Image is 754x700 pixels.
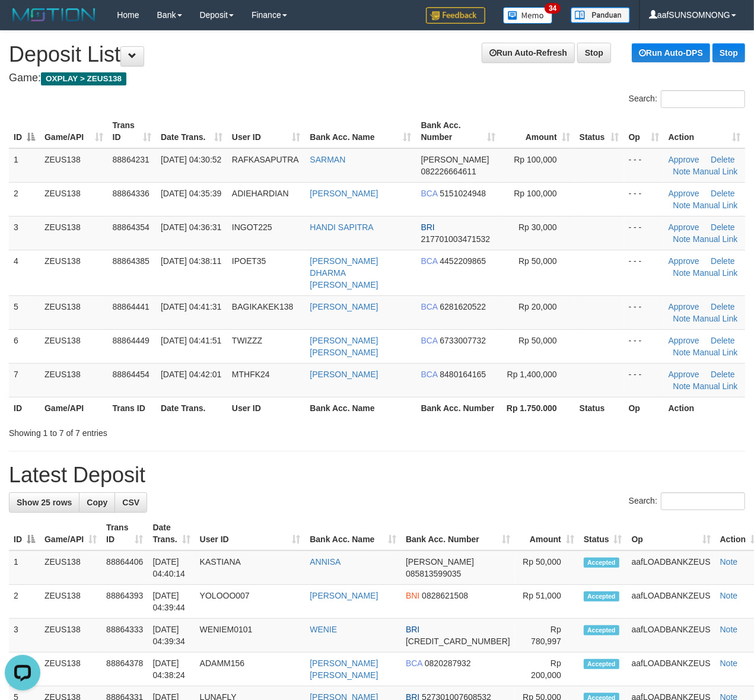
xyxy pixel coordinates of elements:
[711,370,734,379] a: Delete
[711,336,734,345] a: Delete
[161,336,221,345] span: [DATE] 04:41:51
[310,658,378,680] a: [PERSON_NAME] [PERSON_NAME]
[232,256,266,266] span: IPOET35
[113,302,149,311] span: 88864441
[161,189,221,198] span: [DATE] 04:35:39
[227,114,306,148] th: User ID: activate to sort column ascending
[40,397,108,419] th: Game/API
[624,148,664,183] td: - - -
[40,329,108,363] td: ZEUS138
[148,585,195,619] td: [DATE] 04:39:44
[669,256,699,266] a: Approve
[232,370,270,379] span: MTHFK24
[712,43,745,62] a: Stop
[148,551,195,585] td: [DATE] 04:40:14
[113,370,149,379] span: 88864454
[232,155,299,164] span: RAFKASAPUTRA
[515,517,579,551] th: Amount: activate to sort column ascending
[401,517,515,551] th: Bank Acc. Number: activate to sort column ascending
[156,397,227,419] th: Date Trans.
[113,222,149,232] span: 88864354
[627,619,715,653] td: aafLOADBANKZEUS
[440,336,486,345] span: Copy 6733007732 to clipboard
[624,114,664,148] th: Op: activate to sort column ascending
[416,114,501,148] th: Bank Acc. Number: activate to sort column ascending
[575,397,624,419] th: Status
[673,268,691,278] a: Note
[421,189,438,198] span: BCA
[148,619,195,653] td: [DATE] 04:39:34
[40,295,108,329] td: ZEUS138
[584,625,619,635] span: Accepted
[669,302,699,311] a: Approve
[113,155,149,164] span: 88864231
[575,114,624,148] th: Status: activate to sort column ascending
[584,659,619,669] span: Accepted
[9,148,40,183] td: 1
[113,256,149,266] span: 88864385
[503,7,553,24] img: Button%20Memo.svg
[310,336,378,357] a: [PERSON_NAME] [PERSON_NAME]
[108,397,156,419] th: Trans ID
[40,585,101,619] td: ZEUS138
[673,348,691,357] a: Note
[310,625,337,634] a: WENIE
[227,397,306,419] th: User ID
[232,222,272,232] span: INGOT225
[624,329,664,363] td: - - -
[195,585,306,619] td: YOLOOO007
[406,557,474,567] span: [PERSON_NAME]
[627,551,715,585] td: aafLOADBANKZEUS
[9,619,40,653] td: 3
[518,222,557,232] span: Rp 30,000
[629,492,745,510] label: Search:
[440,256,486,266] span: Copy 4452209865 to clipboard
[711,256,734,266] a: Delete
[421,336,438,345] span: BCA
[406,658,422,668] span: BCA
[17,498,72,507] span: Show 25 rows
[122,498,139,507] span: CSV
[101,653,148,686] td: 88864378
[624,250,664,295] td: - - -
[515,653,579,686] td: Rp 200,000
[669,222,699,232] a: Approve
[720,591,738,600] a: Note
[627,653,715,686] td: aafLOADBANKZEUS
[195,619,306,653] td: WENIEM0101
[40,363,108,397] td: ZEUS138
[693,201,738,210] a: Manual Link
[101,585,148,619] td: 88864393
[41,72,126,85] span: OXPLAY > ZEUS138
[310,189,378,198] a: [PERSON_NAME]
[9,216,40,250] td: 3
[515,619,579,653] td: Rp 780,997
[406,637,510,646] span: Copy 343401042797536 to clipboard
[440,189,486,198] span: Copy 5151024948 to clipboard
[693,348,738,357] a: Manual Link
[440,302,486,311] span: Copy 6281620522 to clipboard
[627,585,715,619] td: aafLOADBANKZEUS
[87,498,107,507] span: Copy
[664,114,745,148] th: Action: activate to sort column ascending
[9,43,745,66] h1: Deposit List
[79,492,115,513] a: Copy
[518,256,557,266] span: Rp 50,000
[101,619,148,653] td: 88864333
[9,463,745,487] h1: Latest Deposit
[156,114,227,148] th: Date Trans.: activate to sort column ascending
[9,397,40,419] th: ID
[305,397,416,419] th: Bank Acc. Name
[711,302,734,311] a: Delete
[9,72,745,84] h4: Game:
[421,302,438,311] span: BCA
[232,302,294,311] span: BAGIKAKEK138
[514,155,556,164] span: Rp 100,000
[501,114,575,148] th: Amount: activate to sort column ascending
[571,7,630,23] img: panduan.png
[148,517,195,551] th: Date Trans.: activate to sort column ascending
[9,6,99,24] img: MOTION_logo.png
[624,295,664,329] td: - - -
[421,234,491,244] span: Copy 217701003471532 to clipboard
[664,397,745,419] th: Action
